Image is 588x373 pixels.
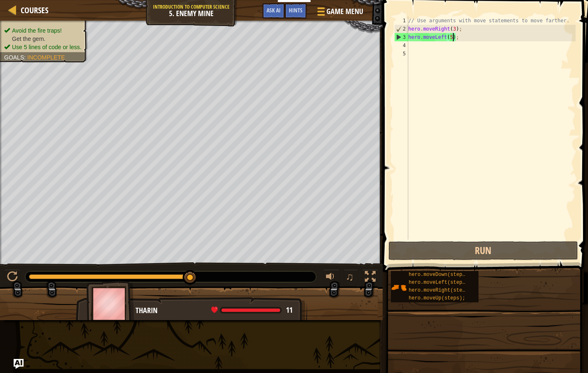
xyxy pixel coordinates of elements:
[409,272,471,278] span: hero.moveDown(steps);
[362,269,379,286] button: Toggle fullscreen
[136,305,299,316] div: Tharin
[409,280,471,285] span: hero.moveLeft(steps);
[86,281,134,327] img: thang_avatar_frame.png
[395,33,408,41] div: 3
[394,50,408,58] div: 5
[4,54,24,61] span: Goals
[14,359,24,369] button: Ask AI
[394,41,408,50] div: 4
[12,27,62,34] span: Avoid the fire traps!
[409,287,474,293] span: hero.moveRight(steps);
[388,241,578,260] button: Run
[4,35,81,43] li: Get the gem.
[394,17,408,25] div: 1
[12,36,45,42] span: Get the gem.
[311,3,368,23] button: Game Menu
[286,305,293,315] span: 11
[326,6,363,17] span: Game Menu
[323,269,340,286] button: Adjust volume
[12,44,81,50] span: Use 5 lines of code or less.
[21,5,48,16] span: Courses
[4,43,81,51] li: Use 5 lines of code or less.
[409,295,465,301] span: hero.moveUp(steps);
[4,269,21,286] button: ⌘ + P: Play
[344,269,358,286] button: ♫
[24,54,27,61] span: :
[4,26,81,35] li: Avoid the fire traps!
[391,280,407,295] img: portrait.png
[267,6,281,14] span: Ask AI
[289,6,302,14] span: Hints
[17,5,48,16] a: Courses
[345,271,354,283] span: ♫
[211,306,293,314] div: health: 11 / 11
[395,25,408,33] div: 2
[262,3,285,19] button: Ask AI
[27,54,65,61] span: Incomplete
